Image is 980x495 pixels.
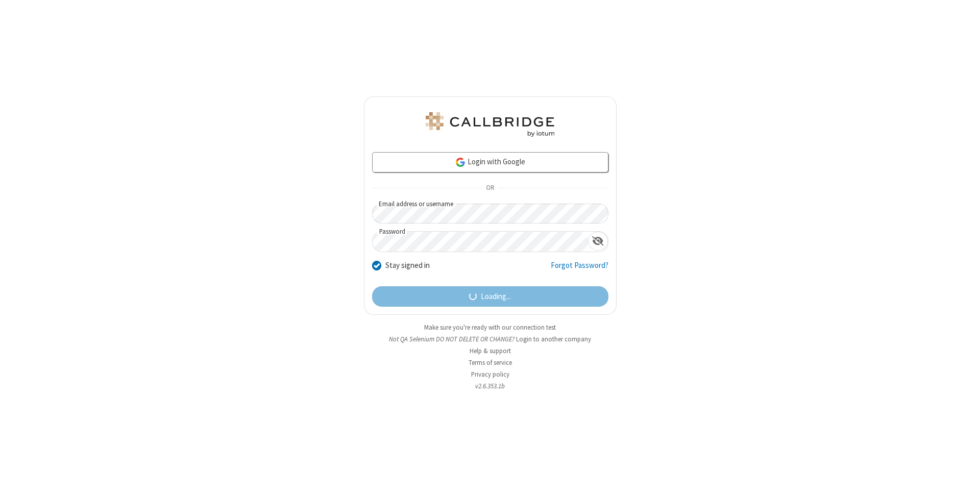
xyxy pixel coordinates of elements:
li: v2.6.353.1b [364,381,617,391]
input: Email address or username [372,204,608,224]
button: Login to another company [516,334,591,344]
li: Not QA Selenium DO NOT DELETE OR CHANGE? [364,334,617,344]
button: Loading... [372,286,608,307]
a: Forgot Password? [551,260,608,279]
div: Show password [588,232,608,251]
label: Stay signed in [385,260,430,271]
a: Terms of service [469,358,512,367]
span: OR [482,181,498,195]
img: QA Selenium DO NOT DELETE OR CHANGE [424,112,556,137]
input: Password [373,232,588,252]
img: google-icon.png [455,157,466,168]
a: Privacy policy [471,370,509,379]
a: Login with Google [372,152,608,172]
a: Help & support [470,346,511,355]
a: Make sure you're ready with our connection test [424,323,556,332]
span: Loading... [481,291,511,303]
